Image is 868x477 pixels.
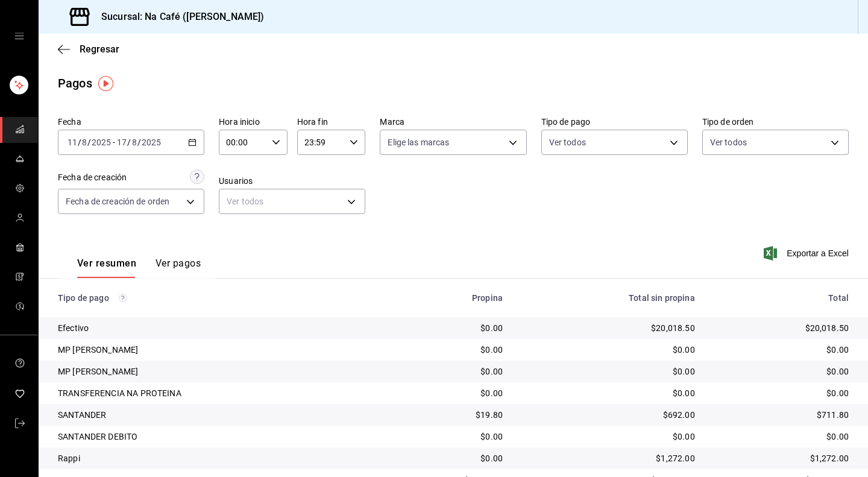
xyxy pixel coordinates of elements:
span: / [137,137,141,147]
label: Hora fin [297,118,366,126]
div: $20,018.50 [714,322,849,334]
div: $0.00 [714,365,849,377]
div: TRANSFERENCIA NA PROTEINA [58,387,372,399]
span: - [113,137,115,147]
div: MP [PERSON_NAME] [58,344,372,356]
div: Rappi [58,452,372,464]
div: $19.80 [391,409,503,421]
h3: Sucursal: Na Café ([PERSON_NAME]) [92,10,264,24]
img: Tooltip marker [98,76,113,91]
div: Propina [391,293,503,303]
label: Tipo de pago [541,118,688,126]
button: Ver resumen [77,257,136,278]
span: Elige las marcas [388,136,449,148]
span: Regresar [80,43,119,55]
div: Total sin propina [522,293,695,303]
div: $0.00 [391,452,503,464]
div: $1,272.00 [522,452,695,464]
span: / [78,137,81,147]
div: $0.00 [522,431,695,443]
div: $0.00 [714,344,849,356]
div: Pagos [58,74,92,92]
div: $711.80 [714,409,849,421]
div: $0.00 [714,431,849,443]
span: / [87,137,91,147]
div: $0.00 [391,387,503,399]
label: Hora inicio [219,118,288,126]
div: $0.00 [522,387,695,399]
input: ---- [141,137,162,147]
div: Ver todos [219,189,365,214]
div: Total [714,293,849,303]
button: Exportar a Excel [766,246,849,261]
label: Tipo de orden [702,118,849,126]
div: $0.00 [522,344,695,356]
button: Regresar [58,43,119,55]
div: $20,018.50 [522,322,695,334]
div: $0.00 [391,322,503,334]
div: $0.00 [391,344,503,356]
input: -- [81,137,87,147]
div: $692.00 [522,409,695,421]
div: $0.00 [522,365,695,377]
label: Usuarios [219,177,365,185]
span: Ver todos [710,136,747,148]
div: $0.00 [391,365,503,377]
div: Tipo de pago [58,293,372,303]
button: Ver pagos [156,257,201,278]
span: / [127,137,131,147]
div: Efectivo [58,322,372,334]
input: -- [116,137,127,147]
button: open drawer [14,31,24,41]
div: SANTANDER [58,409,372,421]
input: ---- [91,137,112,147]
div: $0.00 [391,431,503,443]
div: $1,272.00 [714,452,849,464]
div: navigation tabs [77,257,201,278]
span: Fecha de creación de orden [66,195,169,207]
div: SANTANDER DEBITO [58,431,372,443]
input: -- [131,137,137,147]
div: $0.00 [714,387,849,399]
div: MP [PERSON_NAME] [58,365,372,377]
label: Marca [380,118,526,126]
svg: Los pagos realizados con Pay y otras terminales son montos brutos. [119,294,127,302]
input: -- [67,137,78,147]
span: Ver todos [549,136,586,148]
label: Fecha [58,118,204,126]
div: Fecha de creación [58,171,127,184]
